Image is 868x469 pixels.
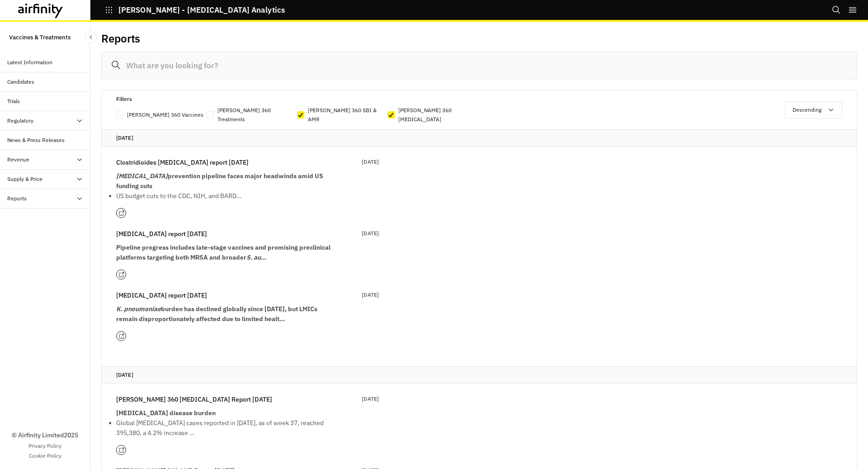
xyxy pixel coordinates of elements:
p: [MEDICAL_DATA] report [DATE] [116,229,207,239]
input: What are you looking for? [101,52,857,79]
p: [DATE] [362,394,379,403]
strong: [MEDICAL_DATA] disease burden [116,409,216,417]
em: [MEDICAL_DATA] [116,172,168,180]
p: [DATE] [362,229,379,238]
p: US budget cuts to the CDC, NIH, and BARD… [116,191,333,201]
p: [PERSON_NAME] 360 Treatments [217,106,297,124]
button: Close Sidebar [85,31,97,43]
div: Reports [7,194,27,203]
em: S. au… [246,253,267,261]
div: Trials [7,97,20,105]
div: Latest Information [7,58,52,66]
button: [PERSON_NAME] - [MEDICAL_DATA] Analytics [105,2,285,18]
p: [DATE] [116,370,842,379]
p: [PERSON_NAME] 360 [MEDICAL_DATA] [398,106,478,124]
p: [MEDICAL_DATA] report [DATE] [116,290,207,300]
p: Clostridioides [MEDICAL_DATA] report [DATE] [116,157,249,167]
div: News & Press Releases [7,136,65,144]
a: Privacy Policy [28,442,61,450]
div: Supply & Price [7,175,42,183]
div: Revenue [7,156,29,164]
p: [DATE] [362,290,379,299]
h2: Reports [101,32,140,45]
p: [PERSON_NAME] 360 Vaccines [127,110,203,119]
p: Filters [116,94,132,104]
p: [PERSON_NAME] 360 SBI & AMR [308,106,387,124]
strong: Pipeline progress includes late-stage vaccines and promising preclinical platforms targeting both... [116,243,330,261]
p: [DATE] [362,157,379,166]
a: Cookie Policy [29,452,61,460]
strong: prevention pipeline faces major headwinds amid US funding cuts [116,172,323,190]
div: Candidates [7,78,34,86]
li: Global [MEDICAL_DATA] cases reported in [DATE], as of week 37, reached 395,380, a 4.2% increase … [116,418,333,438]
em: K. pneumoniae [116,305,161,313]
p: © Airfinity Limited 2025 [12,431,78,440]
div: Regulatory [7,117,33,125]
button: Search [832,2,841,18]
p: [PERSON_NAME] 360 [MEDICAL_DATA] Report [DATE] [116,394,272,404]
strong: burden has declined globally since [DATE], but LMICs remain disproportionately affected due to li... [116,305,317,323]
p: [DATE] [116,133,842,142]
button: Descending [785,101,842,118]
p: [PERSON_NAME] - [MEDICAL_DATA] Analytics [118,6,285,14]
p: Vaccines & Treatments [9,29,71,46]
